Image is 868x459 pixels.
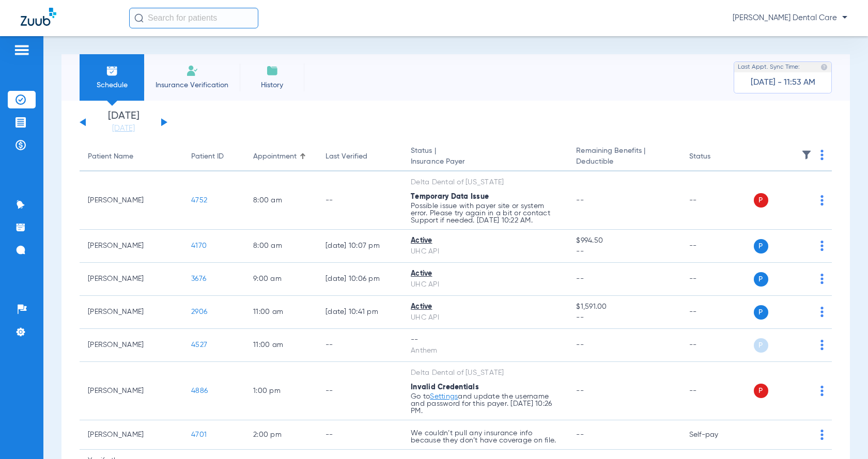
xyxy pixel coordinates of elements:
span: -- [576,312,672,323]
p: Go to and update the username and password for this payer. [DATE] 10:26 PM. [411,393,560,415]
span: P [754,272,768,287]
img: Manual Insurance Verification [186,65,198,77]
iframe: Chat Widget [816,409,868,459]
span: Last Appt. Sync Time: [738,62,800,72]
span: [DATE] - 11:53 AM [751,77,815,88]
div: Appointment [253,151,309,162]
td: 2:00 PM [245,420,317,450]
td: -- [317,171,402,230]
span: -- [576,431,584,438]
td: -- [317,329,402,362]
span: P [754,305,768,320]
div: UHC API [411,279,560,290]
td: -- [681,230,751,263]
span: Temporary Data Issue [411,193,489,200]
img: group-dot-blue.svg [820,195,824,205]
span: -- [576,275,584,282]
div: Active [411,302,560,312]
span: Schedule [87,80,136,90]
span: $1,591.00 [576,302,672,312]
span: 4701 [191,431,207,438]
td: [DATE] 10:07 PM [317,230,402,263]
td: 8:00 AM [245,171,317,230]
span: 3676 [191,275,206,282]
div: Anthem [411,345,560,356]
td: 11:00 AM [245,296,317,329]
td: -- [317,362,402,420]
img: group-dot-blue.svg [820,274,824,284]
img: group-dot-blue.svg [820,307,824,317]
span: Insurance Verification [152,80,232,90]
span: 4170 [191,242,207,249]
td: -- [681,329,751,362]
img: filter.svg [801,150,812,160]
div: Patient Name [88,151,133,162]
span: History [247,80,297,90]
td: [PERSON_NAME] [80,296,183,329]
td: 9:00 AM [245,263,317,296]
div: Last Verified [326,151,367,162]
span: 4886 [191,387,208,394]
img: hamburger-icon [13,44,30,56]
img: Search Icon [134,13,144,23]
span: P [754,239,768,254]
div: Active [411,235,560,246]
td: Self-pay [681,420,751,450]
td: 1:00 PM [245,362,317,420]
th: Status [681,143,751,171]
td: [PERSON_NAME] [80,171,183,230]
img: Zuub Logo [21,8,56,26]
div: UHC API [411,246,560,257]
div: Delta Dental of [US_STATE] [411,177,560,188]
td: -- [681,171,751,230]
div: Patient ID [191,151,237,162]
td: [DATE] 10:06 PM [317,263,402,296]
span: Invalid Credentials [411,384,479,391]
div: Active [411,268,560,279]
td: -- [681,296,751,329]
p: We couldn’t pull any insurance info because they don’t have coverage on file. [411,430,560,444]
span: $994.50 [576,235,672,246]
td: -- [681,263,751,296]
div: Last Verified [326,151,394,162]
td: 11:00 AM [245,329,317,362]
span: -- [576,341,584,349]
th: Remaining Benefits | [568,143,680,171]
div: Delta Dental of [US_STATE] [411,368,560,378]
th: Status | [402,143,568,171]
td: -- [681,362,751,420]
a: Settings [430,393,458,400]
span: P [754,193,768,208]
td: [DATE] 10:41 PM [317,296,402,329]
span: [PERSON_NAME] Dental Care [733,13,847,23]
img: last sync help info [820,64,828,71]
span: P [754,338,768,353]
td: [PERSON_NAME] [80,263,183,296]
span: 2906 [191,308,207,315]
td: -- [317,420,402,450]
div: Patient Name [88,151,175,162]
td: 8:00 AM [245,230,317,263]
span: -- [576,387,584,394]
span: -- [576,197,584,204]
div: -- [411,335,560,345]
p: Possible issue with payer site or system error. Please try again in a bit or contact Support if n... [411,202,560,224]
img: Schedule [106,65,118,77]
span: 4527 [191,341,207,349]
div: Patient ID [191,151,224,162]
div: UHC API [411,312,560,323]
span: Deductible [576,156,672,167]
td: [PERSON_NAME] [80,230,183,263]
span: -- [576,246,672,257]
span: Insurance Payer [411,156,560,167]
td: [PERSON_NAME] [80,420,183,450]
td: [PERSON_NAME] [80,329,183,362]
img: group-dot-blue.svg [820,340,824,350]
td: [PERSON_NAME] [80,362,183,420]
span: P [754,384,768,398]
span: 4752 [191,197,207,204]
img: group-dot-blue.svg [820,241,824,251]
input: Search for patients [129,8,258,28]
div: Appointment [253,151,297,162]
